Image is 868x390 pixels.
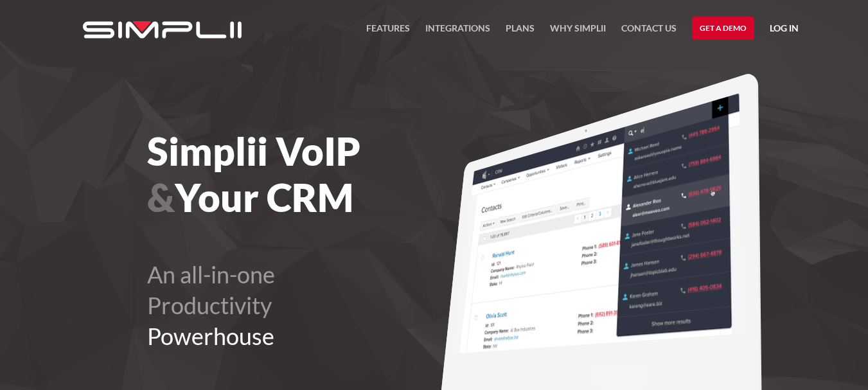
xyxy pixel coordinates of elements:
a: Log in [770,21,799,40]
a: Contact US [621,21,677,44]
a: Get a Demo [692,17,754,40]
a: Integrations [425,21,490,44]
a: Why Simplii [550,21,606,44]
h2: An all-in-one Productivity [147,259,505,351]
span: & [147,174,175,220]
span: Powerhouse [147,322,274,350]
img: Simplii [83,21,242,39]
a: Plans [506,21,535,44]
h1: Simplii VoIP Your CRM [147,128,505,220]
a: FEATURES [366,21,410,44]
